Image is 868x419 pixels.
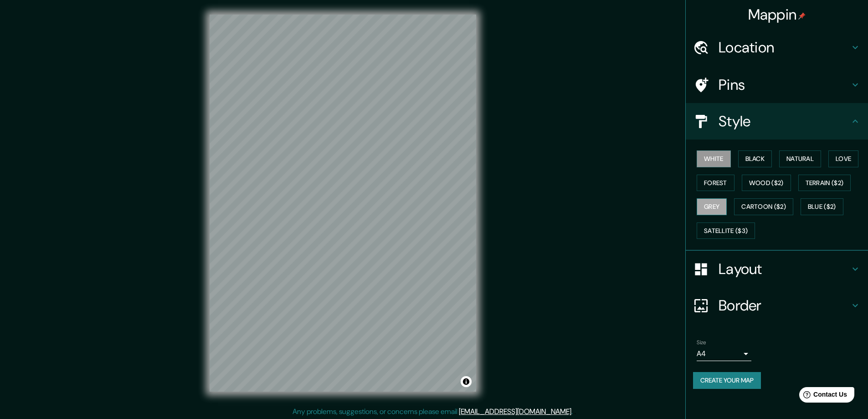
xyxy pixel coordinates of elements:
[798,12,806,20] img: pin-icon.png
[798,175,851,191] button: Terrain ($2)
[719,112,850,130] h4: Style
[686,29,868,66] div: Location
[719,296,850,315] h4: Border
[574,406,576,417] div: .
[697,175,734,191] button: Forest
[738,150,772,167] button: Black
[697,222,755,239] button: Satellite ($3)
[787,383,858,409] iframe: Help widget launcher
[828,150,858,167] button: Love
[459,407,571,416] a: [EMAIL_ADDRESS][DOMAIN_NAME]
[293,406,573,417] p: Any problems, suggestions, or concerns please email .
[742,175,791,191] button: Wood ($2)
[573,406,574,417] div: .
[719,76,850,94] h4: Pins
[697,339,706,347] label: Size
[210,15,476,392] canvas: Map
[748,5,806,24] h4: Mappin
[719,260,850,278] h4: Layout
[697,198,727,215] button: Grey
[697,150,731,167] button: White
[686,287,868,324] div: Border
[779,150,821,167] button: Natural
[686,67,868,103] div: Pins
[686,251,868,287] div: Layout
[719,38,850,57] h4: Location
[801,198,843,215] button: Blue ($2)
[461,376,472,387] button: Toggle attribution
[734,198,793,215] button: Cartoon ($2)
[686,103,868,140] div: Style
[693,372,761,389] button: Create your map
[697,347,751,361] div: A4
